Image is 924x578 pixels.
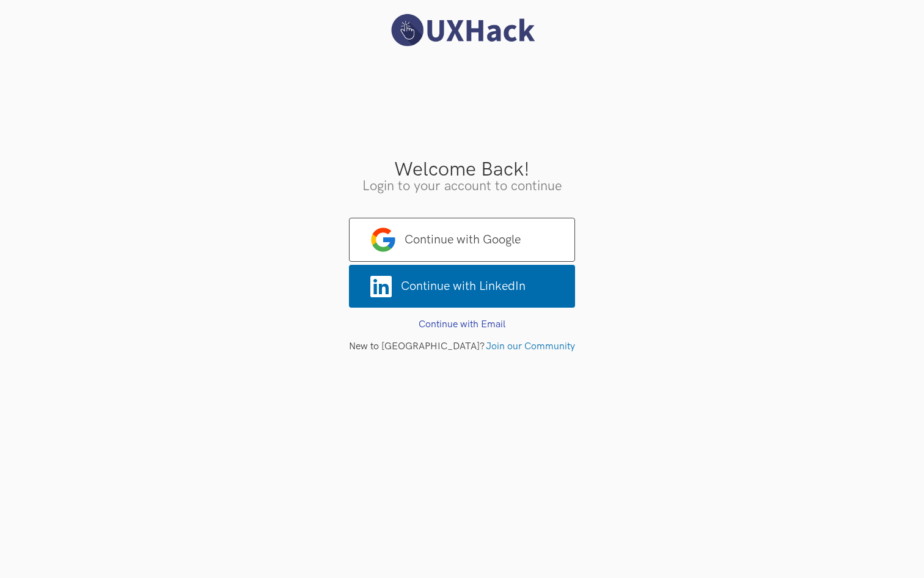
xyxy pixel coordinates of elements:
a: Continue with Google [349,218,575,262]
a: Join our Community [486,341,575,352]
img: google-logo.png [371,228,395,252]
a: Continue with Email [419,319,505,330]
h3: Welcome Back! [9,160,915,180]
span: New to [GEOGRAPHIC_DATA]? [349,341,485,352]
a: Continue with LinkedIn [349,265,575,308]
h3: Login to your account to continue [9,180,915,193]
img: UXHack logo [386,12,538,48]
